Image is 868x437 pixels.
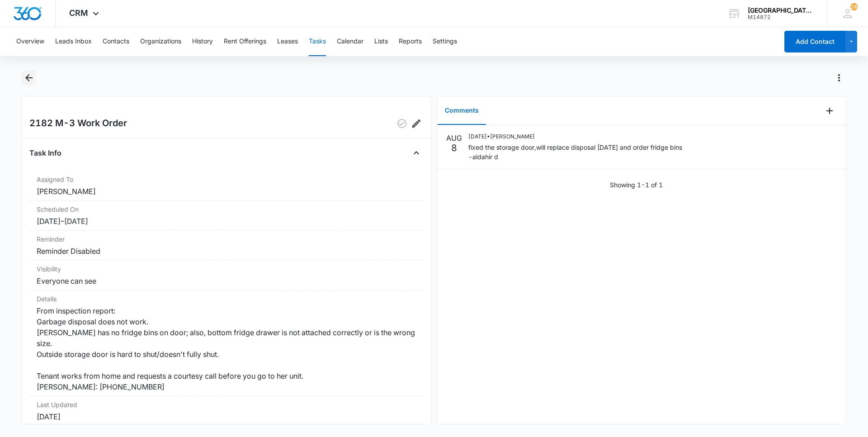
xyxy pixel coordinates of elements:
[37,204,416,214] dt: Scheduled On
[69,8,88,18] span: CRM
[438,97,486,125] button: Comments
[37,294,416,304] dt: Details
[610,180,663,190] p: Showing 1-1 of 1
[37,305,416,392] dd: From inspection report: Garbage disposal does not work. [PERSON_NAME] has no fridge bins on door;...
[37,234,416,244] dt: Reminder
[822,104,837,118] button: Add Comment
[37,275,416,286] dd: Everyone can see
[37,186,416,197] dd: [PERSON_NAME]
[309,27,326,56] button: Tasks
[29,147,61,158] h4: Task Info
[224,27,266,56] button: Rent Offerings
[748,14,814,20] div: account id
[29,231,424,261] div: ReminderReminder Disabled
[140,27,181,56] button: Organizations
[29,396,424,426] div: Last Updated[DATE]
[37,216,416,227] dd: [DATE] – [DATE]
[446,133,462,143] p: AUG
[16,27,44,56] button: Overview
[468,142,682,161] p: fixed the storage door,will replace disposal [DATE] and order fridge bins -aldahir d
[337,27,363,56] button: Calendar
[433,27,457,56] button: Settings
[37,246,416,256] dd: Reminder Disabled
[451,143,457,152] p: 8
[37,400,416,409] dt: Last Updated
[29,261,424,290] div: VisibilityEveryone can see
[468,133,682,141] p: [DATE] • [PERSON_NAME]
[850,3,858,10] span: 28
[37,264,416,274] dt: Visibility
[29,201,424,231] div: Scheduled On[DATE]–[DATE]
[29,171,424,201] div: Assigned To[PERSON_NAME]
[29,116,127,131] h2: 2182 M-3 Work Order
[748,7,814,14] div: account name
[37,175,416,184] dt: Assigned To
[103,27,129,56] button: Contacts
[399,27,422,56] button: Reports
[374,27,388,56] button: Lists
[192,27,213,56] button: History
[850,3,858,10] div: notifications count
[55,27,92,56] button: Leads Inbox
[29,290,424,396] div: DetailsFrom inspection report: Garbage disposal does not work. [PERSON_NAME] has no fridge bins o...
[37,411,416,422] dd: [DATE]
[832,71,846,85] button: Actions
[784,31,845,52] button: Add Contact
[409,146,424,160] button: Close
[22,71,36,85] button: Back
[277,27,298,56] button: Leases
[409,116,424,131] button: Edit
